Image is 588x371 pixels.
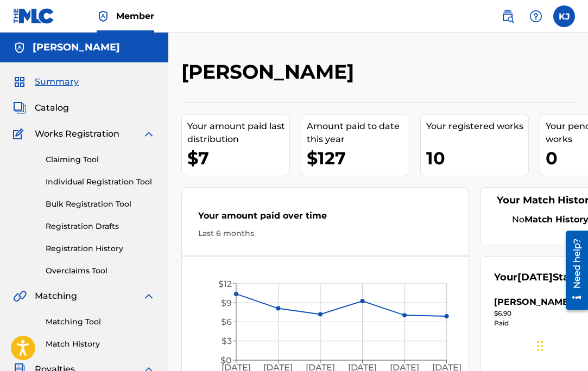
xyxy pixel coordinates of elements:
[222,336,232,347] tspan: $3
[13,8,55,24] img: MLC Logo
[13,101,26,114] img: Catalog
[35,75,79,88] span: Summary
[501,10,514,23] img: search
[142,290,155,303] img: expand
[221,317,232,327] tspan: $6
[13,75,26,88] img: Summary
[221,298,232,308] tspan: $9
[13,101,69,114] a: CatalogCatalog
[426,120,528,133] div: Your registered works
[33,41,120,54] h5: KIARA JONES
[497,5,519,27] a: Public Search
[13,41,26,54] img: Accounts
[13,127,27,140] img: Works Registration
[116,10,154,22] span: Member
[220,355,232,366] tspan: $0
[46,154,155,165] a: Claiming Tool
[426,146,528,170] div: 10
[307,120,409,146] div: Amount paid to date this year
[46,221,155,232] a: Registration Drafts
[218,279,232,289] tspan: $12
[307,146,409,170] div: $127
[537,330,543,362] div: Drag
[553,5,575,27] div: User Menu
[97,10,110,23] img: Top Rightsholder
[46,265,155,277] a: Overclaims Tool
[187,120,289,146] div: Your amount paid last distribution
[35,290,77,303] span: Matching
[46,338,155,350] a: Match History
[198,209,452,228] div: Your amount paid over time
[46,243,155,254] a: Registration History
[558,227,588,314] iframe: Resource Center
[525,5,547,27] div: Help
[35,101,69,114] span: Catalog
[187,146,289,170] div: $7
[534,319,588,371] iframe: Chat Widget
[181,60,359,84] h2: [PERSON_NAME]
[142,127,155,140] img: expand
[46,199,155,210] a: Bulk Registration Tool
[198,228,452,239] div: Last 6 months
[529,10,542,23] img: help
[13,75,79,88] a: SummarySummary
[494,296,572,309] div: [PERSON_NAME]
[13,290,27,303] img: Matching
[46,176,155,188] a: Individual Registration Tool
[517,271,553,283] span: [DATE]
[46,316,155,328] a: Matching Tool
[35,127,119,140] span: Works Registration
